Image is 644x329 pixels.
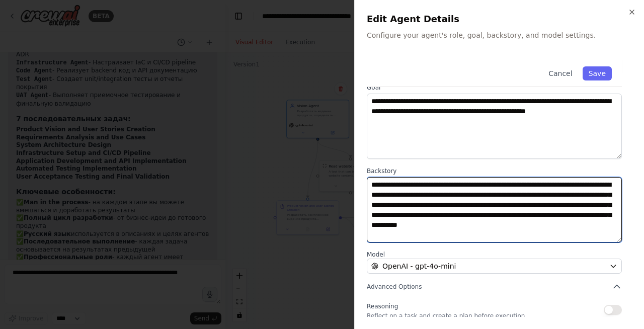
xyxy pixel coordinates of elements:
[382,261,456,271] span: OpenAI - gpt-4o-mini
[367,30,632,40] p: Configure your agent's role, goal, backstory, and model settings.
[367,167,622,175] label: Backstory
[583,66,612,80] button: Save
[367,259,622,274] button: OpenAI - gpt-4o-mini
[367,283,422,291] span: Advanced Options
[367,312,525,320] p: Reflect on a task and create a plan before execution
[367,251,622,259] label: Model
[367,303,398,310] span: Reasoning
[542,66,578,80] button: Cancel
[367,282,622,292] button: Advanced Options
[367,84,622,92] label: Goal
[367,12,632,26] h2: Edit Agent Details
